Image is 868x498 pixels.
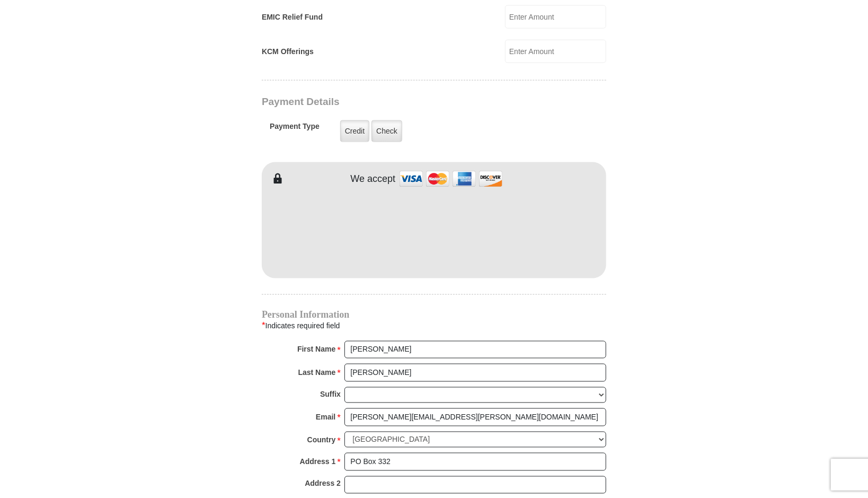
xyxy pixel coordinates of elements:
[316,410,335,425] strong: Email
[398,168,504,190] img: credit cards accepted
[300,455,336,469] strong: Address 1
[307,433,336,448] strong: Country
[298,365,336,380] strong: Last Name
[262,319,606,333] div: Indicates required field
[270,122,320,136] h5: Payment Type
[340,120,369,142] label: Credit
[297,342,335,357] strong: First Name
[262,46,314,57] label: KCM Offerings
[320,387,341,402] strong: Suffix
[371,120,402,142] label: Check
[262,311,606,319] h4: Personal Information
[262,12,323,23] label: EMIC Relief Fund
[305,476,341,491] strong: Address 2
[505,5,606,29] input: Enter Amount
[351,173,396,185] h4: We accept
[262,96,532,108] h3: Payment Details
[505,40,606,63] input: Enter Amount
